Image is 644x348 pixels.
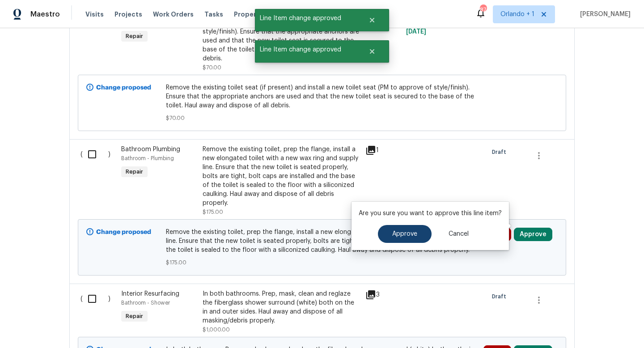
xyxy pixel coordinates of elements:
[359,209,502,218] p: Are you sure you want to approve this line item?
[406,29,426,35] span: [DATE]
[576,10,631,19] span: [PERSON_NAME]
[514,228,552,241] button: Approve
[203,65,221,70] span: $70.00
[365,145,401,156] div: 1
[153,10,194,19] span: Work Orders
[492,148,510,157] span: Draft
[114,10,142,19] span: Projects
[392,231,417,238] span: Approve
[255,40,357,59] span: Line Item change approved
[500,10,534,19] span: Orlando + 1
[166,228,479,255] span: Remove the existing toilet, prep the flange, install a new elongated toilet with a new wax ring a...
[203,209,223,215] span: $175.00
[121,300,170,306] span: Bathroom - Shower
[122,312,147,321] span: Repair
[78,287,119,337] div: ( )
[121,156,174,161] span: Bathroom - Plumbing
[96,229,151,235] b: Change proposed
[255,9,357,28] span: Line Item change approved
[449,231,469,238] span: Cancel
[357,11,387,29] button: Close
[85,10,104,19] span: Visits
[166,114,479,123] span: $70.00
[78,142,119,219] div: ( )
[234,10,269,19] span: Properties
[480,5,486,14] div: 87
[122,32,147,41] span: Repair
[378,225,432,243] button: Approve
[492,292,510,301] span: Draft
[365,289,401,300] div: 3
[406,11,472,35] span: Approved by [PERSON_NAME] on
[96,85,151,91] b: Change proposed
[166,258,479,267] span: $175.00
[434,225,483,243] button: Cancel
[204,11,223,17] span: Tasks
[78,7,119,75] div: ( )
[121,291,179,297] span: Interior Resurfacing
[121,146,180,153] span: Bathroom Plumbing
[203,145,360,208] div: Remove the existing toilet, prep the flange, install a new elongated toilet with a new wax ring a...
[203,327,230,332] span: $1,000.00
[30,10,60,19] span: Maestro
[122,167,147,176] span: Repair
[166,83,479,110] span: Remove the existing toilet seat (if present) and install a new toilet seat (PM to approve of styl...
[203,9,360,63] div: Remove the existing toilet seat (if present) and install a new toilet seat (PM to approve of styl...
[203,289,360,325] div: In both bathrooms. Prep, mask, clean and reglaze the fiberglass shower surround (white) both on t...
[357,42,387,60] button: Close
